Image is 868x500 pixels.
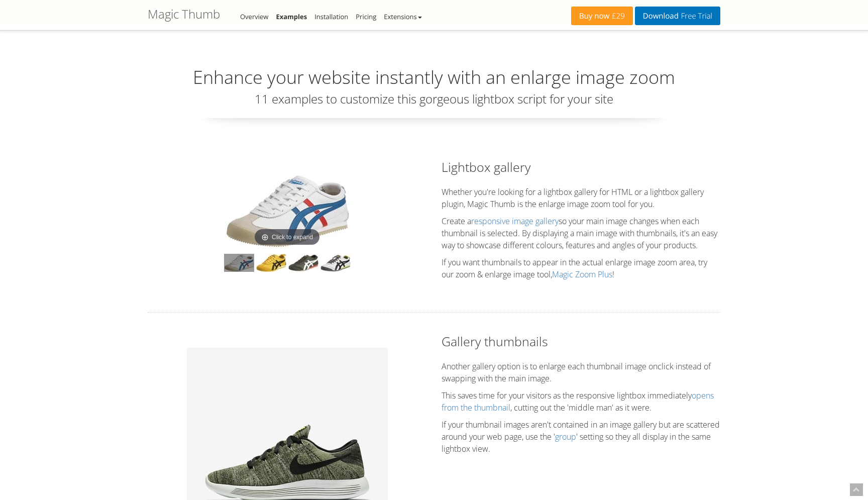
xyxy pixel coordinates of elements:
[471,216,559,227] a: responsive image gallery
[225,173,350,249] a: Click to expand
[442,256,720,280] p: If you want thumbnails to appear in the actual enlarge image zoom area, try our zoom & enlarge im...
[356,12,376,21] a: Pricing
[224,254,254,272] img: Lightbox gallery example
[555,431,576,442] a: group
[679,12,712,20] span: Free Trial
[148,8,220,21] h1: Magic Thumb
[320,254,351,272] img: Lightbox gallery example
[384,12,421,21] a: Extensions
[442,158,720,176] h2: Lightbox gallery
[256,254,286,272] img: Lightbox gallery example
[552,269,612,280] a: Magic Zoom Plus
[314,12,348,21] a: Installation
[609,12,625,20] span: £29
[635,7,720,25] a: DownloadFree Trial
[442,390,714,413] a: opens from the thumbnail
[442,333,720,350] h2: Gallery thumbnails
[442,389,720,414] p: This saves time for your visitors as the responsive lightbox immediately , cutting out the 'middl...
[148,67,720,87] h2: Enhance your website instantly with an enlarge image zoom
[225,173,350,249] img: Lightbox gallery example
[442,186,720,210] p: Whether you're looking for a lightbox gallery for HTML or a lightbox gallery plugin, Magic Thumb ...
[276,12,307,21] a: Examples
[571,7,633,25] a: Buy now£29
[442,360,720,384] p: Another gallery option is to enlarge each thumbnail image onclick instead of swapping with the ma...
[148,92,720,106] h3: 11 examples to customize this gorgeous lightbox script for your site
[442,215,720,251] p: Create a so your main image changes when each thumbnail is selected. By displaying a main image w...
[288,254,318,272] img: Lightbox gallery example
[240,12,268,21] a: Overview
[442,419,720,455] p: If your thumbnail images aren't contained in an image gallery but are scattered around your web p...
